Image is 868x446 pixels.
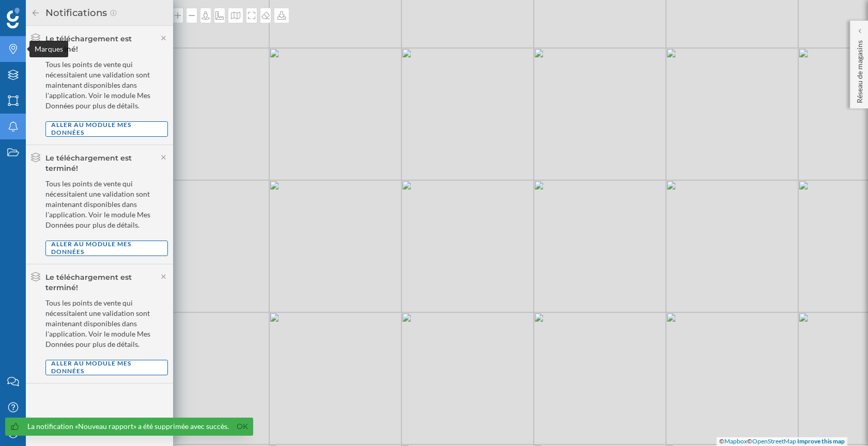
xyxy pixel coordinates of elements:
[46,356,167,379] div: Aller au module Mes Données
[855,36,865,103] p: Réseau de magasins
[45,153,154,173] div: Le téléchargement est terminé!
[29,41,68,57] div: Marques
[752,437,796,445] a: OpenStreetMap
[717,437,847,446] div: © ©
[45,59,168,111] div: Tous les points de vente qui nécessitaient une validation sont maintenant disponibles dans l'appl...
[40,5,110,21] h2: Notifications
[46,118,167,141] div: Aller au module Mes Données
[45,179,168,230] div: Tous les points de vente qui nécessitaient une validation sont maintenant disponibles dans l'appl...
[7,8,20,28] img: Logo Geoblink
[234,421,251,433] a: Ok
[46,237,167,260] div: Aller au module Mes Données
[797,437,845,445] a: Improve this map
[45,272,154,293] div: Le téléchargement est terminé!
[27,421,229,432] div: La notification «Nouveau rapport» a été supprimée avec succès.
[45,298,168,349] div: Tous les points de vente qui nécessitaient une validation sont maintenant disponibles dans l'appl...
[45,34,154,54] div: Le téléchargement est terminé!
[724,437,747,445] a: Mapbox
[22,7,59,17] span: Support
